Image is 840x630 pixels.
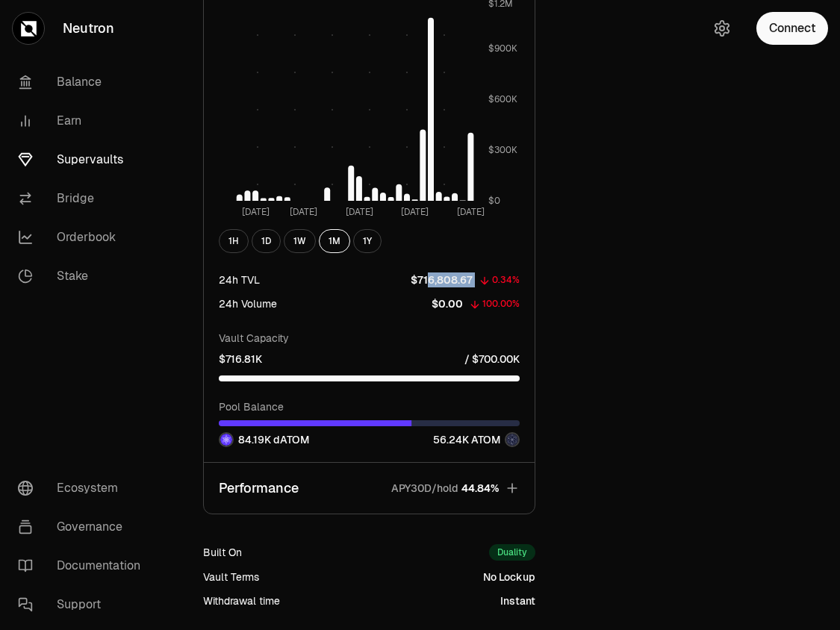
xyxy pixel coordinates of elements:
[488,195,500,207] tspan: $0
[6,102,161,140] a: Earn
[204,463,535,514] button: PerformanceAPY30D/hold44.84%
[6,546,161,585] a: Documentation
[391,481,458,496] p: APY30D/hold
[6,179,161,218] a: Bridge
[488,93,517,105] tspan: $600K
[203,545,242,560] div: Built On
[203,593,280,608] div: Withdrawal time
[353,229,382,253] button: 1Y
[219,272,260,287] div: 24h TVL
[506,434,518,446] img: ATOM Logo
[252,229,281,253] button: 1D
[346,206,373,218] tspan: [DATE]
[756,12,828,45] button: Connect
[284,229,316,253] button: 1W
[242,206,270,218] tspan: [DATE]
[489,544,535,561] div: Duality
[464,352,520,367] p: / $700.00K
[482,296,520,313] div: 100.00%
[290,206,317,218] tspan: [DATE]
[219,331,520,346] p: Vault Capacity
[492,272,520,289] div: 0.34%
[461,481,499,496] span: 44.84%
[219,352,262,367] p: $716.81K
[457,206,485,218] tspan: [DATE]
[433,432,520,447] div: 56.24K ATOM
[6,63,161,102] a: Balance
[432,296,463,311] p: $0.00
[220,434,232,446] img: dATOM Logo
[483,570,535,584] div: No Lockup
[500,593,535,608] div: Instant
[6,508,161,546] a: Governance
[411,272,473,287] p: $716,808.67
[401,206,429,218] tspan: [DATE]
[6,257,161,296] a: Stake
[219,229,249,253] button: 1H
[319,229,350,253] button: 1M
[219,399,520,414] p: Pool Balance
[6,140,161,179] a: Supervaults
[488,144,517,156] tspan: $300K
[203,570,259,584] div: Vault Terms
[6,469,161,508] a: Ecosystem
[219,478,299,499] p: Performance
[219,296,277,311] div: 24h Volume
[488,43,517,54] tspan: $900K
[6,218,161,257] a: Orderbook
[6,585,161,624] a: Support
[219,432,309,447] div: 84.19K dATOM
